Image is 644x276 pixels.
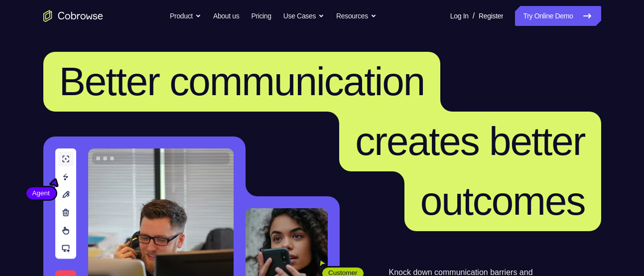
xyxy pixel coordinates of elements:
[251,6,271,26] a: Pricing
[420,179,585,223] span: outcomes
[355,119,585,163] span: creates better
[515,6,601,26] a: Try Online Demo
[473,10,475,22] span: /
[336,6,377,26] button: Resources
[450,6,469,26] a: Log In
[213,6,239,26] a: About us
[170,6,201,26] button: Product
[43,10,103,22] a: Go to the home page
[59,59,425,104] span: Better communication
[479,6,503,26] a: Register
[283,6,324,26] button: Use Cases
